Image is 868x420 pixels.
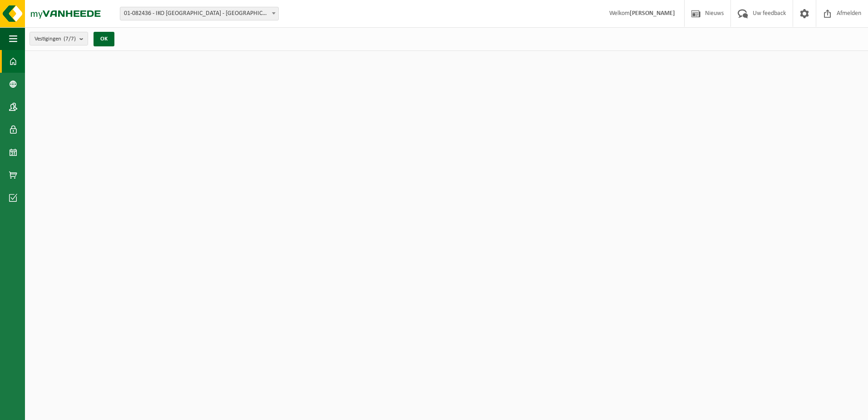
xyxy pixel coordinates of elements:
button: Vestigingen(7/7) [30,32,88,45]
span: Vestigingen [35,32,76,46]
span: 01-082436 - IKO NV - ANTWERPEN [120,7,278,20]
button: OK [94,32,114,46]
strong: [PERSON_NAME] [630,10,675,17]
count: (7/7) [64,36,76,42]
span: 01-082436 - IKO NV - ANTWERPEN [120,7,279,20]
